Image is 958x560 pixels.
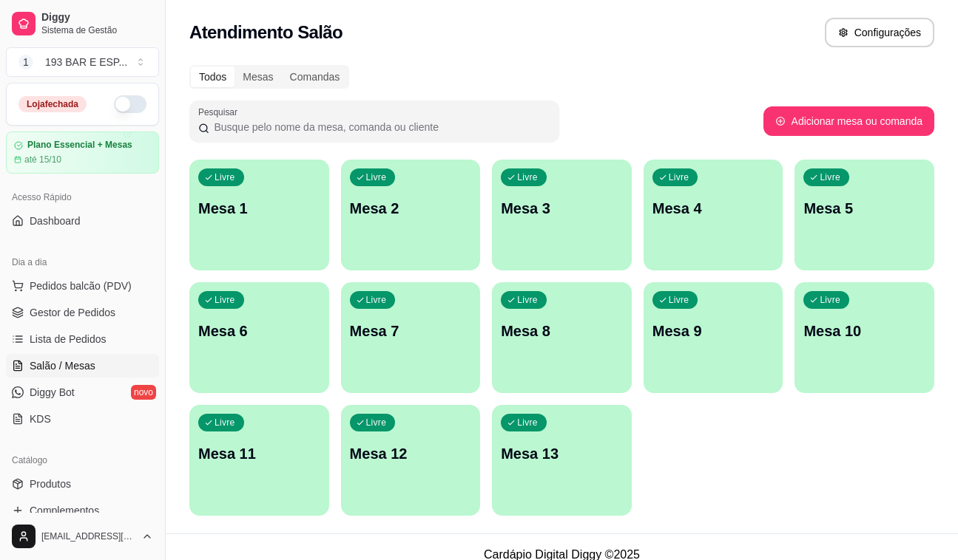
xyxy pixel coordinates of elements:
[652,321,775,341] p: Mesa 9
[6,448,159,472] div: Catálogo
[795,282,934,393] button: LivreMesa 10
[282,66,348,87] div: Comandas
[41,530,135,542] span: [EMAIL_ADDRESS][DOMAIN_NAME]
[669,294,689,306] p: Livre
[215,171,235,183] p: Livre
[501,321,623,341] p: Mesa 8
[6,327,159,351] a: Lista de Pedidos
[6,132,159,174] a: Plano Essencial + Mesasaté 15/10
[30,214,81,228] span: Dashboard
[30,305,115,320] span: Gestor de Pedidos
[669,171,689,183] p: Livre
[350,443,472,464] p: Mesa 12
[6,472,159,496] a: Produtos
[366,294,387,306] p: Livre
[6,185,159,209] div: Acesso Rápido
[198,321,320,341] p: Mesa 6
[6,354,159,378] a: Salão / Mesas
[820,294,840,306] p: Livre
[18,55,33,69] span: 1
[41,24,153,36] span: Sistema de Gestão
[189,160,329,270] button: LivreMesa 1
[6,209,159,233] a: Dashboard
[763,106,934,136] button: Adicionar mesa ou comanda
[6,6,159,41] a: DiggySistema de Gestão
[30,503,99,518] span: Complementos
[189,282,329,393] button: LivreMesa 6
[341,282,481,393] button: LivreMesa 7
[191,66,235,87] div: Todos
[341,160,481,270] button: LivreMesa 2
[235,66,281,87] div: Mesas
[6,274,159,298] button: Pedidos balcão (PDV)
[189,405,329,516] button: LivreMesa 11
[215,417,235,428] p: Livre
[6,47,159,77] button: Select a team
[27,140,132,151] article: Plano Essencial + Mesas
[6,499,159,522] a: Complementos
[198,443,320,464] p: Mesa 11
[492,160,632,270] button: LivreMesa 3
[492,405,632,516] button: LivreMesa 13
[6,407,159,431] a: KDS
[803,198,925,219] p: Mesa 5
[350,198,472,219] p: Mesa 2
[198,106,243,118] label: Pesquisar
[30,412,51,426] span: KDS
[501,198,623,219] p: Mesa 3
[350,321,472,341] p: Mesa 7
[795,160,934,270] button: LivreMesa 5
[189,21,343,44] h2: Atendimento Salão
[366,171,387,183] p: Livre
[366,417,387,428] p: Livre
[6,250,159,274] div: Dia a dia
[30,477,71,491] span: Produtos
[341,405,481,516] button: LivreMesa 12
[492,282,632,393] button: LivreMesa 8
[517,294,538,306] p: Livre
[825,18,934,47] button: Configurações
[41,11,153,24] span: Diggy
[30,279,132,293] span: Pedidos balcão (PDV)
[6,301,159,324] a: Gestor de Pedidos
[30,385,75,400] span: Diggy Bot
[501,443,623,464] p: Mesa 13
[198,198,320,219] p: Mesa 1
[114,95,146,113] button: Alterar Status
[803,321,925,341] p: Mesa 10
[652,198,775,219] p: Mesa 4
[6,380,159,404] a: Diggy Botnovo
[644,160,783,270] button: LivreMesa 4
[209,120,550,134] input: Pesquisar
[6,519,159,554] button: [EMAIL_ADDRESS][DOMAIN_NAME]
[517,171,538,183] p: Livre
[18,96,87,112] div: Loja fechada
[45,55,127,69] div: 193 BAR E ESP ...
[820,171,840,183] p: Livre
[30,358,95,373] span: Salão / Mesas
[517,417,538,428] p: Livre
[215,294,235,306] p: Livre
[30,332,107,346] span: Lista de Pedidos
[24,154,61,165] article: até 15/10
[644,282,783,393] button: LivreMesa 9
